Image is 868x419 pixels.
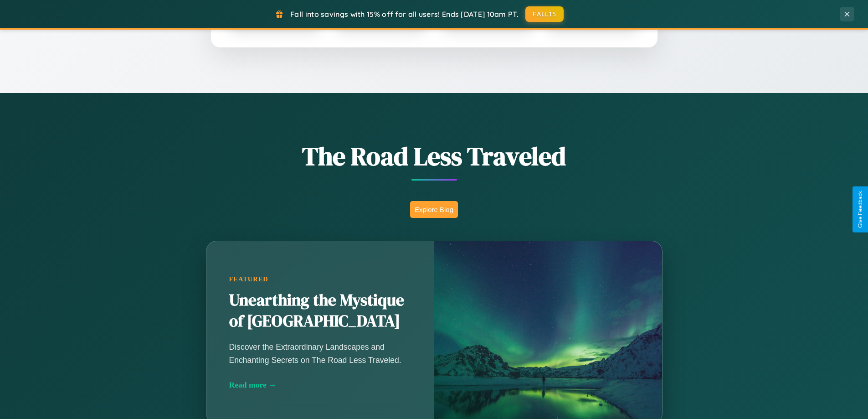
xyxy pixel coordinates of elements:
div: Featured [229,275,411,283]
span: Fall into savings with 15% off for all users! Ends [DATE] 10am PT. [290,10,519,19]
div: Read more → [229,380,411,390]
button: FALL15 [525,6,564,22]
div: Give Feedback [857,191,863,228]
button: Explore Blog [410,201,458,218]
h1: The Road Less Traveled [161,139,708,174]
h2: Unearthing the Mystique of [GEOGRAPHIC_DATA] [229,290,411,332]
p: Discover the Extraordinary Landscapes and Enchanting Secrets on The Road Less Traveled. [229,341,411,366]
